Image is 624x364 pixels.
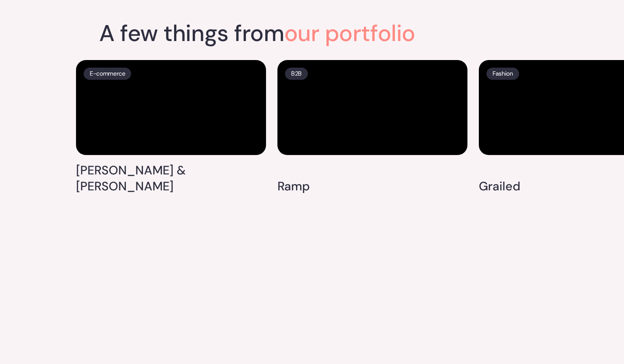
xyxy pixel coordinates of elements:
span: our portfolio [284,18,415,48]
h4: [PERSON_NAME] & [PERSON_NAME] [76,163,266,194]
h4: Ramp [277,179,310,195]
h2: A few things from [99,22,415,45]
h4: Grailed [479,179,520,195]
p: E-commerce [90,68,125,79]
p: B2B [291,68,302,79]
p: Fashion [493,68,513,79]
